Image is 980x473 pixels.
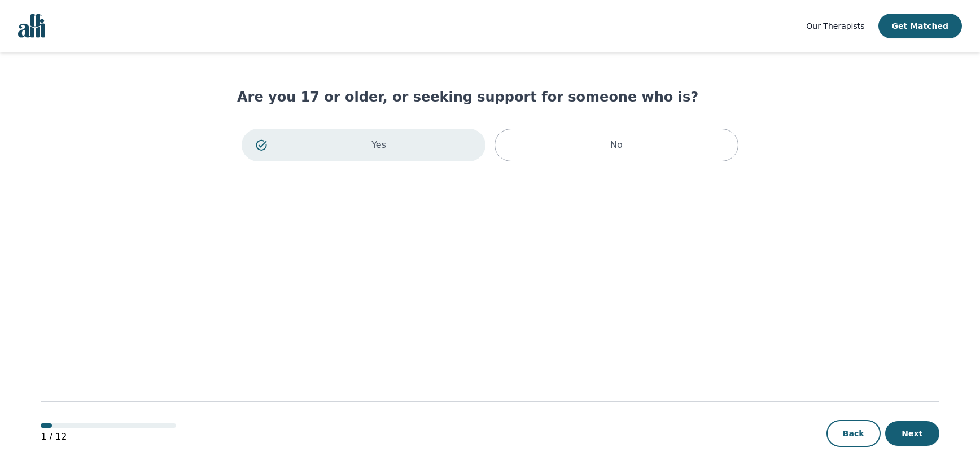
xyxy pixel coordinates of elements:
[826,420,881,447] button: Back
[237,88,743,106] h1: Are you 17 or older, or seeking support for someone who is?
[286,138,471,152] p: Yes
[878,14,962,38] button: Get Matched
[610,138,623,152] p: No
[806,19,864,33] a: Our Therapists
[885,421,939,446] button: Next
[18,14,45,38] img: alli logo
[41,430,176,444] p: 1 / 12
[806,21,864,30] span: Our Therapists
